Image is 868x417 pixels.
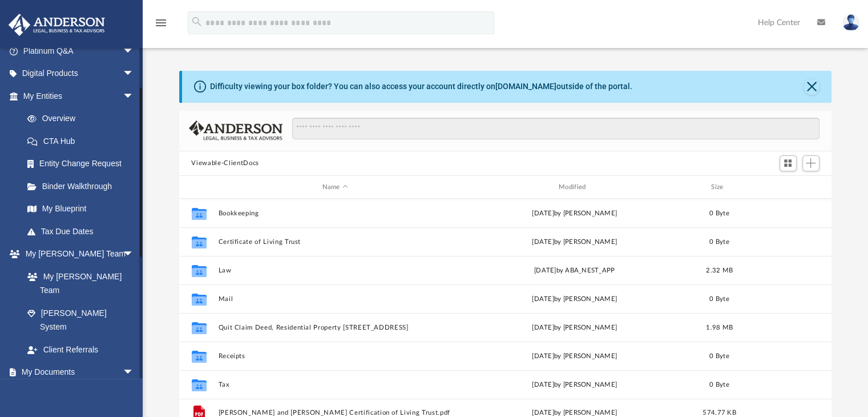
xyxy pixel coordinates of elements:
[218,352,452,360] button: Receipts
[210,81,632,93] div: Difficulty viewing your box folder? You can also access your account directly on outside of the p...
[8,361,146,384] a: My Documentsarrow_drop_down
[191,15,203,28] i: search
[842,14,859,31] img: User Pic
[706,324,733,331] span: 1.98 MB
[457,237,691,247] div: by [PERSON_NAME]
[123,39,146,63] span: arrow_drop_down
[804,79,819,95] button: Close
[532,382,554,388] span: [DATE]
[457,323,691,333] div: [DATE] by [PERSON_NAME]
[123,243,146,266] span: arrow_drop_down
[154,16,168,30] i: menu
[218,238,452,246] button: Certificate of Living Trust
[457,351,691,362] div: [DATE] by [PERSON_NAME]
[709,239,729,245] span: 0 Byte
[8,39,151,62] a: Platinum Q&Aarrow_drop_down
[292,118,819,139] input: Search files and folders
[709,353,729,359] span: 0 Byte
[8,243,146,266] a: My [PERSON_NAME] Teamarrow_drop_down
[218,210,452,217] button: Bookkeeping
[123,85,146,108] span: arrow_drop_down
[184,182,212,193] div: id
[802,155,819,171] button: Add
[457,380,691,390] div: by [PERSON_NAME]
[16,265,140,302] a: My [PERSON_NAME] Team
[495,82,556,91] a: [DOMAIN_NAME]
[16,338,146,361] a: Client Referrals
[123,361,146,384] span: arrow_drop_down
[123,62,146,86] span: arrow_drop_down
[218,295,452,303] button: Mail
[154,22,168,30] a: menu
[16,107,151,130] a: Overview
[16,130,151,153] a: CTA Hub
[191,158,259,169] button: Viewable-ClientDocs
[457,294,691,304] div: [DATE] by [PERSON_NAME]
[16,175,151,198] a: Binder Walkthrough
[703,410,736,416] span: 574.77 KB
[218,267,452,274] button: Law
[218,410,452,417] button: [PERSON_NAME] and [PERSON_NAME] Certification of Living Trust.pdf
[780,155,797,171] button: Switch to Grid View
[532,239,554,245] span: [DATE]
[16,220,151,243] a: Tax Due Dates
[8,62,151,85] a: Digital Productsarrow_drop_down
[747,182,827,193] div: id
[457,182,692,193] div: Modified
[5,14,108,36] img: Anderson Advisors Platinum Portal
[709,210,729,216] span: 0 Byte
[709,382,729,388] span: 0 Byte
[696,182,742,193] div: Size
[706,267,733,274] span: 2.32 MB
[217,182,452,193] div: Name
[16,302,146,338] a: [PERSON_NAME] System
[457,209,691,219] div: [DATE] by [PERSON_NAME]
[16,153,151,175] a: Entity Change Request
[218,324,452,331] button: Quit Claim Deed, Residential Property [STREET_ADDRESS]
[709,296,729,302] span: 0 Byte
[8,85,151,107] a: My Entitiesarrow_drop_down
[457,266,691,276] div: [DATE] by ABA_NEST_APP
[16,198,146,220] a: My Blueprint
[218,381,452,388] button: Tax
